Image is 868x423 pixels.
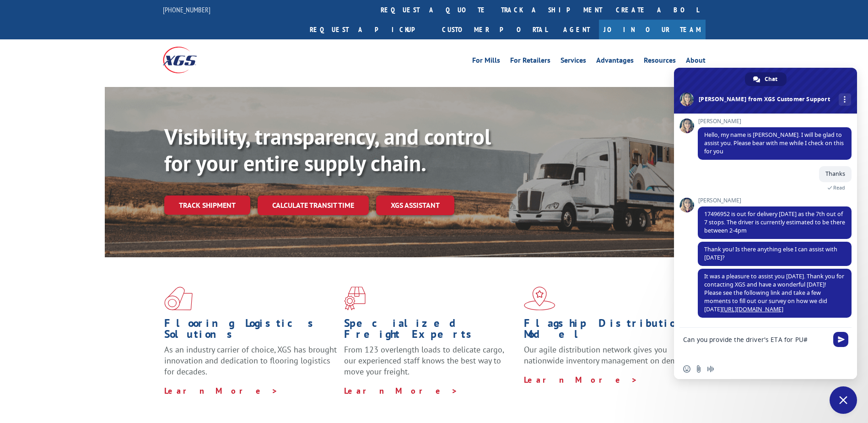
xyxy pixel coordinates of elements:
[258,195,369,215] a: Calculate transit time
[164,344,337,377] span: As an industry carrier of choice, XGS has brought innovation and dedication to flooring logistics...
[510,57,550,67] a: For Retailers
[686,57,706,67] a: About
[644,57,676,67] a: Resources
[833,184,845,191] span: Read
[722,305,783,313] a: [URL][DOMAIN_NAME]
[344,344,517,385] p: From 123 overlength loads to delicate cargo, our experienced staff knows the best way to move you...
[745,72,787,86] a: Chat
[698,118,852,125] span: [PERSON_NAME]
[524,287,555,310] img: xgs-icon-flagship-distribution-model-red
[164,318,337,344] h1: Flooring Logistics Solutions
[164,385,278,396] a: Learn More >
[704,272,844,313] span: It was a pleasure to assist you [DATE]. Thank you for contacting XGS and have a wonderful [DATE]!...
[704,245,837,261] span: Thank you! Is there anything else I can assist with [DATE]?
[825,170,845,178] span: Thanks
[164,287,193,310] img: xgs-icon-total-supply-chain-intelligence-red
[344,385,458,396] a: Learn More >
[683,328,830,359] textarea: Compose your message...
[765,72,777,86] span: Chat
[833,332,848,347] span: Send
[524,374,638,385] a: Learn More >
[698,197,852,204] span: [PERSON_NAME]
[472,57,500,67] a: For Mills
[376,195,454,215] a: XGS ASSISTANT
[596,57,634,67] a: Advantages
[704,131,844,155] span: Hello, my name is [PERSON_NAME]. I will be glad to assist you. Please bear with me while I check ...
[561,57,586,67] a: Services
[695,365,702,373] span: Send a file
[524,318,697,344] h1: Flagship Distribution Model
[303,20,435,39] a: Request a pickup
[344,287,366,310] img: xgs-icon-focused-on-flooring-red
[164,195,250,215] a: Track shipment
[163,5,210,14] a: [PHONE_NUMBER]
[524,344,692,366] span: Our agile distribution network gives you nationwide inventory management on demand.
[599,20,706,39] a: Join Our Team
[704,210,845,234] span: 17496952 is out for delivery [DATE] as the 7th out of 7 stops. The driver is currently estimated ...
[164,122,491,177] b: Visibility, transparency, and control for your entire supply chain.
[707,365,714,373] span: Audio message
[830,386,857,414] a: Close chat
[435,20,554,39] a: Customer Portal
[554,20,599,39] a: Agent
[344,318,517,344] h1: Specialized Freight Experts
[683,365,690,373] span: Insert an emoji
